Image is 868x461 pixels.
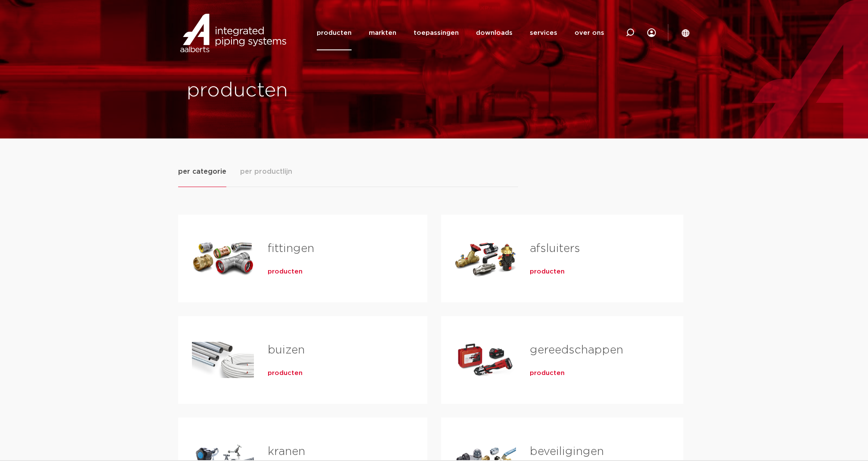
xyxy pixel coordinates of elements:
a: producten [317,15,352,50]
a: services [530,15,557,50]
a: markten [369,15,396,50]
a: downloads [476,15,513,50]
a: gereedschappen [530,344,623,356]
a: producten [268,267,303,276]
a: toepassingen [414,15,459,50]
div: my IPS [647,15,656,50]
nav: Menu [317,15,604,50]
a: afsluiters [530,243,580,254]
a: producten [530,369,565,378]
a: producten [530,267,565,276]
a: kranen [268,446,305,457]
a: producten [268,369,303,378]
span: per categorie [178,166,226,177]
a: beveiligingen [530,446,604,457]
h1: producten [187,77,430,104]
a: buizen [268,344,305,356]
span: per productlijn [240,166,292,177]
a: over ons [575,15,604,50]
a: fittingen [268,243,314,254]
